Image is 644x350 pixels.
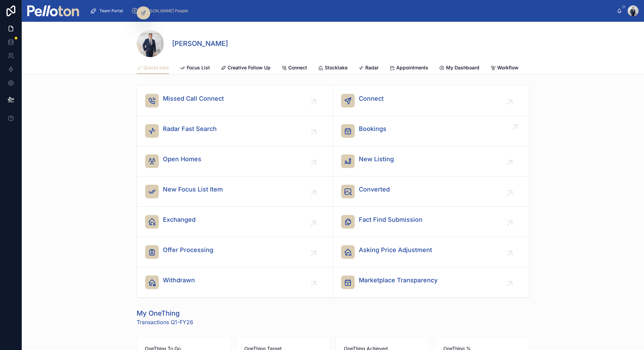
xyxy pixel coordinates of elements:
[163,154,201,164] span: Open Homes
[325,64,348,71] span: Stocktake
[318,62,348,75] a: Stocktake
[137,309,193,318] h1: My OneThing
[143,64,169,71] span: QuickLinks
[359,154,394,164] span: New Listing
[88,5,128,17] a: Team Portal
[333,177,529,207] a: Converted
[172,39,228,48] h1: [PERSON_NAME]
[333,86,529,116] a: Connect
[27,5,79,16] img: App logo
[439,62,479,75] a: My Dashboard
[137,318,193,326] span: Transactions Q1-FY26
[446,64,479,71] span: My Dashboard
[396,64,428,71] span: Appointments
[359,215,423,224] span: Fact Find Submission
[187,64,210,71] span: Focus List
[141,8,188,14] span: [PERSON_NAME] People
[365,64,379,71] span: Radar
[137,146,333,177] a: Open Homes
[490,62,519,75] a: Workflow
[333,207,529,237] a: Fact Find Submission
[281,62,307,75] a: Connect
[163,215,196,224] span: Exchanged
[137,267,333,297] a: Withdrawn
[137,237,333,267] a: Offer Processing
[333,146,529,177] a: New Listing
[137,86,333,116] a: Missed Call Connect
[163,185,223,194] span: New Focus List Item
[163,94,224,103] span: Missed Call Connect
[137,62,169,74] a: QuickLinks
[163,276,195,285] span: Withdrawn
[163,124,217,134] span: Radar Fast Search
[99,8,123,14] span: Team Portal
[228,64,271,71] span: Creative Follow Up
[129,5,193,17] a: [PERSON_NAME] People
[333,116,529,146] a: Bookings
[359,245,432,255] span: Asking Price Adjustment
[137,207,333,237] a: Exchanged
[137,177,333,207] a: New Focus List Item
[180,62,210,75] a: Focus List
[359,94,384,103] span: Connect
[389,62,428,75] a: Appointments
[358,62,379,75] a: Radar
[85,3,617,18] div: scrollable content
[288,64,307,71] span: Connect
[333,237,529,267] a: Asking Price Adjustment
[359,276,438,285] span: Marketplace Transparency
[359,124,386,134] span: Bookings
[359,185,390,194] span: Converted
[163,245,213,255] span: Offer Processing
[497,64,519,71] span: Workflow
[221,62,271,75] a: Creative Follow Up
[333,267,529,297] a: Marketplace Transparency
[137,116,333,146] a: Radar Fast Search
